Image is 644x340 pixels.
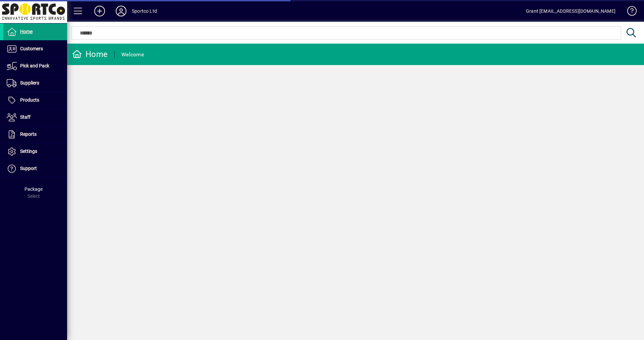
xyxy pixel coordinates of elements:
a: Suppliers [3,75,67,92]
span: Customers [20,46,43,51]
button: Profile [110,5,132,17]
span: Pick and Pack [20,63,49,68]
a: Support [3,160,67,177]
a: Customers [3,41,67,57]
a: Products [3,92,67,109]
span: Staff [20,114,31,120]
div: Welcome [121,49,144,60]
span: Suppliers [20,80,39,86]
button: Add [89,5,110,17]
a: Knowledge Base [622,1,636,23]
span: Products [20,97,39,103]
div: Grant [EMAIL_ADDRESS][DOMAIN_NAME] [526,6,615,16]
div: Home [72,49,108,60]
div: Sportco Ltd [132,6,157,16]
span: Home [20,29,33,34]
span: Settings [20,149,37,154]
a: Pick and Pack [3,58,67,74]
a: Settings [3,143,67,160]
span: Reports [20,131,37,137]
span: Package [24,186,43,192]
span: Support [20,166,37,171]
a: Reports [3,126,67,143]
a: Staff [3,109,67,126]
